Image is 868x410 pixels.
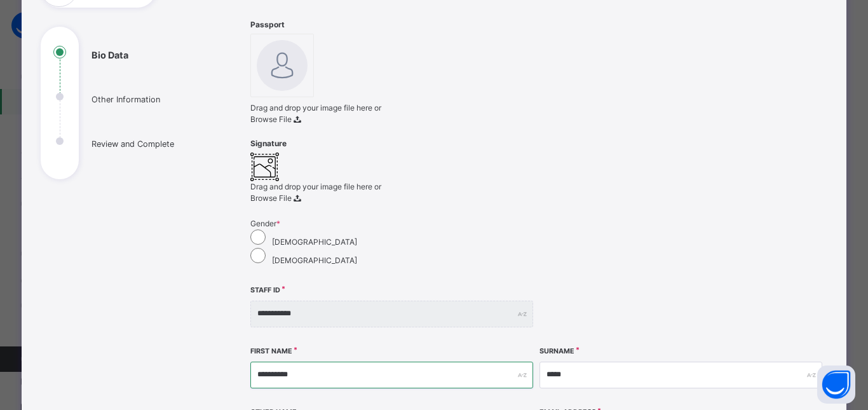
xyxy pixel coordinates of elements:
[250,219,280,228] span: Gender
[250,285,280,296] label: Staff ID
[272,256,357,265] label: [DEMOGRAPHIC_DATA]
[250,346,292,357] label: First Name
[250,182,381,191] span: Drag and drop your image file here or
[250,193,292,203] span: Browse File
[257,40,308,91] img: bannerImage
[250,20,285,29] span: Passport
[250,34,827,125] div: bannerImageDrag and drop your image file here orBrowse File
[250,153,827,204] div: Drag and drop your image file here orBrowse File
[272,237,357,247] label: [DEMOGRAPHIC_DATA]
[250,139,287,148] span: Signature
[250,103,381,113] span: Drag and drop your image file here or
[539,346,574,357] label: Surname
[817,366,855,404] button: Open asap
[250,114,292,124] span: Browse File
